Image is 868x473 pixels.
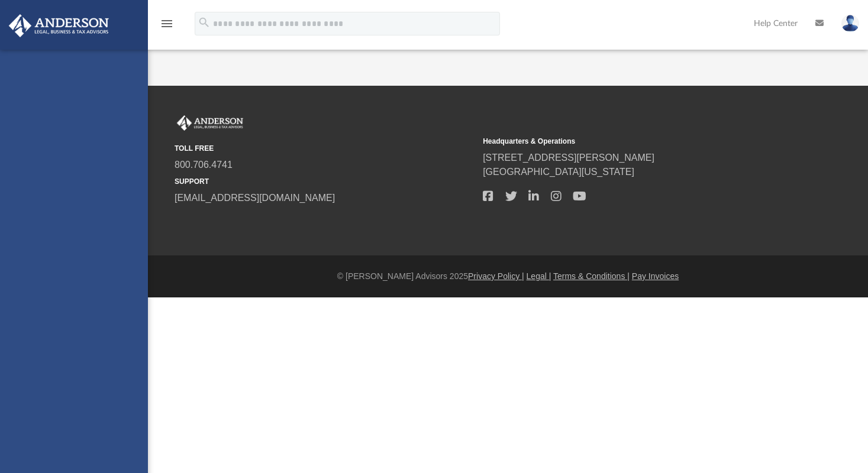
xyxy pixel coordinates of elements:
[160,22,174,31] a: menu
[632,271,679,281] a: Pay Invoices
[483,136,783,147] small: Headquarters & Operations
[468,271,524,281] a: Privacy Policy |
[175,160,233,170] a: 800.706.4741
[483,167,634,177] a: [GEOGRAPHIC_DATA][US_STATE]
[160,17,174,31] i: menu
[5,14,112,37] img: Anderson Advisors Platinum Portal
[175,143,475,154] small: TOLL FREE
[148,270,868,283] div: © [PERSON_NAME] Advisors 2025
[841,15,859,32] img: User Pic
[175,115,246,131] img: Anderson Advisors Platinum Portal
[198,16,211,29] i: search
[553,271,630,281] a: Terms & Conditions |
[483,153,654,163] a: [STREET_ADDRESS][PERSON_NAME]
[175,176,475,187] small: SUPPORT
[175,193,335,203] a: [EMAIL_ADDRESS][DOMAIN_NAME]
[527,271,551,281] a: Legal |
